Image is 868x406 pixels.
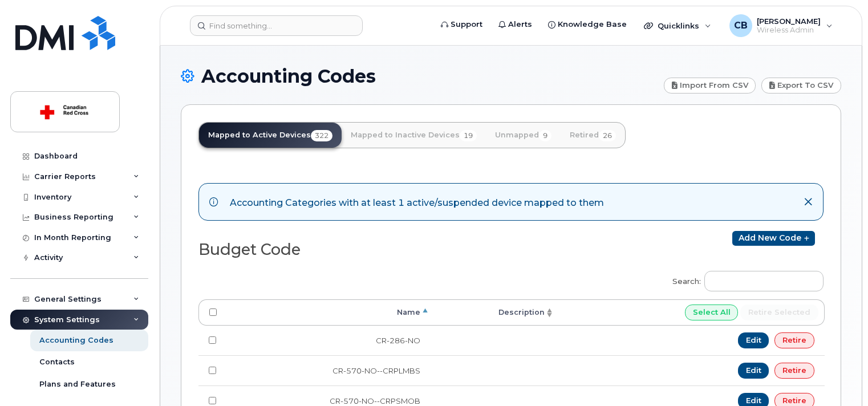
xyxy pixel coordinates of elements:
[599,130,616,141] span: 26
[227,355,431,385] td: CR-570-NO--CRPLMBS
[181,66,658,86] h1: Accounting Codes
[227,326,431,355] td: CR-286-NO
[561,123,625,148] a: Retired
[486,123,561,148] a: Unmapped
[685,304,739,320] input: Select All
[774,363,814,379] a: Retire
[199,123,342,148] a: Mapped to Active Devices
[198,241,502,258] h2: Budget Code
[664,78,756,94] a: Import from CSV
[311,130,332,141] span: 322
[431,299,555,326] th: Description: activate to sort column ascending
[460,130,477,141] span: 19
[665,263,824,295] label: Search:
[704,271,824,291] input: Search:
[227,299,431,326] th: Name: activate to sort column descending
[342,123,486,148] a: Mapped to Inactive Devices
[738,332,769,348] a: Edit
[230,194,604,210] div: Accounting Categories with at least 1 active/suspended device mapped to them
[761,78,841,94] a: Export to CSV
[738,363,769,379] a: Edit
[732,231,815,246] a: Add new code
[774,332,814,348] a: Retire
[539,130,551,141] span: 9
